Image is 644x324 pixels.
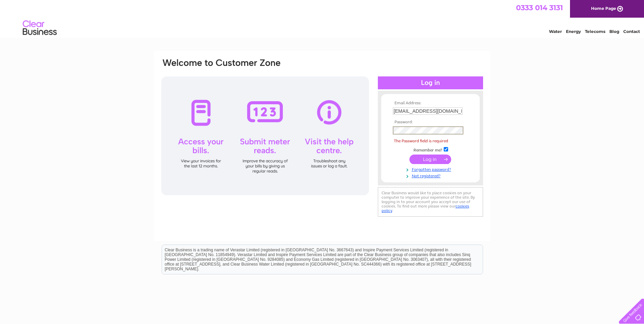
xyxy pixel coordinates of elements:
div: Clear Business would like to place cookies on your computer to improve your experience of the sit... [378,187,483,217]
th: Email Address: [391,101,470,106]
span: The Password field is required [394,139,448,143]
img: logo.png [22,18,57,38]
a: Telecoms [585,29,605,34]
a: cookies policy [382,204,469,213]
a: Energy [566,29,581,34]
a: Forgotten password? [393,166,470,172]
a: Water [549,29,562,34]
th: Password: [391,120,470,125]
a: Blog [609,29,619,34]
a: Not registered? [393,172,470,179]
td: Remember me? [391,146,470,153]
a: 0333 014 3131 [516,3,563,12]
input: Submit [409,155,451,164]
a: Contact [623,29,640,34]
div: Clear Business is a trading name of Verastar Limited (registered in [GEOGRAPHIC_DATA] No. 3667643... [162,4,483,33]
